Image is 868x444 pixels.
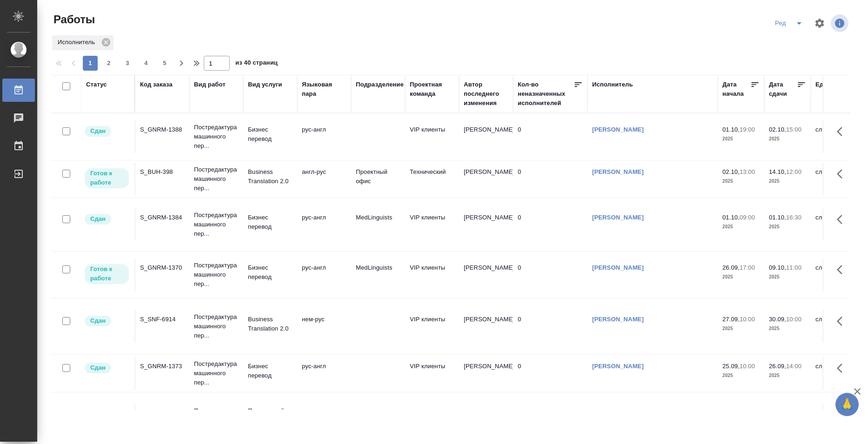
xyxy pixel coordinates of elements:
div: Исполнитель может приступить к работе [84,263,130,285]
td: словенский-рус [297,404,351,437]
td: 0 [513,357,588,390]
span: 2 [101,59,116,68]
div: split button [771,16,808,31]
span: 3 [120,59,135,68]
p: 02.10, [769,126,786,133]
div: Исполнитель может приступить к работе [84,167,130,189]
button: Здесь прячутся важные кнопки [831,310,854,332]
td: VIP клиенты [405,357,459,390]
p: 2025 [722,272,760,282]
span: Работы [51,12,95,27]
td: слово [811,310,865,343]
td: слово [811,208,865,241]
button: Здесь прячутся важные кнопки [831,258,854,281]
td: англ-рус [297,163,351,195]
p: Постредактура машинного пер... [194,261,239,289]
span: 5 [157,59,172,68]
td: слово [811,357,865,390]
td: [PERSON_NAME] [459,310,513,343]
td: слово [811,404,865,437]
td: рус-англ [297,258,351,291]
p: 2025 [769,371,806,380]
div: S_krkarus-512 [140,409,185,418]
p: 01.10, [769,214,786,221]
td: Проектный офис [351,163,405,195]
p: 14.10, [769,168,786,175]
div: Исполнитель [52,35,114,50]
td: [PERSON_NAME] [459,163,513,195]
a: [PERSON_NAME] [592,264,644,271]
p: 2025 [722,222,760,232]
td: 0 [513,310,588,343]
p: 01.10, [722,126,740,133]
button: Здесь прячутся важные кнопки [831,357,854,379]
p: Готов к работе [90,265,123,283]
div: Код заказа [140,80,173,89]
div: Вид услуги [248,80,282,89]
div: S_BUH-398 [140,167,185,177]
a: [PERSON_NAME] [592,363,644,370]
div: Ед. изм [815,80,838,89]
div: Кол-во неназначенных исполнителей [518,80,574,108]
div: S_GNRM-1370 [140,263,185,272]
div: S_GNRM-1388 [140,125,185,134]
p: 2025 [769,324,806,333]
span: 🙏 [839,395,855,414]
p: Business Translation 2.0 [248,315,293,333]
td: слово [811,258,865,291]
td: Технический [405,163,459,195]
td: 0 [513,258,588,291]
p: 10:00 [786,316,801,323]
p: Бизнес перевод [248,263,293,282]
button: 5 [157,56,172,71]
div: Менеджер проверил работу исполнителя, передает ее на следующий этап [84,315,130,327]
td: 0 [513,120,588,153]
p: 15:00 [786,126,801,133]
p: Сдан [90,214,106,224]
a: [PERSON_NAME] [592,316,644,323]
td: VIP клиенты [405,120,459,153]
td: [PERSON_NAME] [459,357,513,390]
a: [PERSON_NAME] [592,168,644,175]
td: [PERSON_NAME] [459,258,513,291]
button: 🙏 [835,393,859,416]
p: 02.10, [722,168,740,175]
p: 2025 [769,134,806,144]
td: 0 [513,163,588,195]
p: 27.09, [722,316,740,323]
p: 11:00 [786,264,801,271]
div: Вид работ [194,80,226,89]
div: Менеджер проверил работу исполнителя, передает ее на следующий этап [84,213,130,225]
p: 30.09, [769,316,786,323]
div: Дата сдачи [769,80,797,99]
td: рус-англ [297,208,351,241]
p: Постредактура машинного пер... [194,165,239,193]
p: Письменный перевод несрочный [248,406,293,434]
span: из 40 страниц [235,57,278,71]
p: Постредактура машинного пер... [194,312,239,340]
p: Постредактура машинного пер... [194,211,239,239]
div: S_GNRM-1384 [140,213,185,222]
div: Языковая пара [302,80,347,99]
div: Проектная команда [410,80,454,99]
p: 14:00 [786,363,801,370]
td: [PERSON_NAME] [459,404,513,437]
p: 01.10, [722,214,740,221]
button: 4 [139,56,154,71]
td: [PERSON_NAME] [459,208,513,241]
button: Здесь прячутся важные кнопки [831,120,854,143]
td: MedLinguists [351,404,405,437]
p: 19:00 [740,126,755,133]
td: VIP клиенты [405,310,459,343]
td: нем-рус [297,310,351,343]
p: 2025 [722,371,760,380]
p: Бизнес перевод [248,125,293,144]
td: 0 [513,404,588,437]
p: 2025 [722,324,760,333]
td: 0 [513,208,588,241]
p: 25.09, [722,363,740,370]
p: Исполнитель [58,38,98,47]
p: 13:00 [740,168,755,175]
p: 09.10, [769,264,786,271]
p: 2025 [722,134,760,144]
